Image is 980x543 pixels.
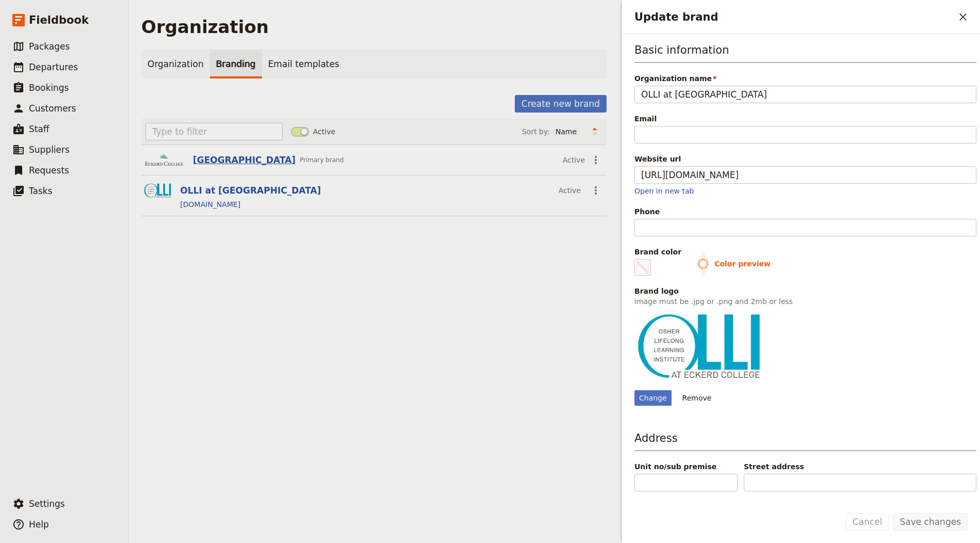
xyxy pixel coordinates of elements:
[145,123,283,140] input: Type to filter
[678,390,716,406] button: Remove
[634,114,976,124] div: Email
[29,12,89,28] span: Fieldbook
[193,154,296,166] button: [GEOGRAPHIC_DATA]
[634,187,694,195] a: Open in new tab
[141,17,269,37] h1: Organization
[29,41,70,52] span: Packages
[141,50,210,78] a: Organization
[634,86,976,103] input: Organization name
[634,390,672,406] div: Change
[180,184,321,197] button: OLLI at [GEOGRAPHIC_DATA]
[300,156,344,164] span: Primary brand
[143,183,172,198] img: Logo
[515,95,607,113] button: Create new brand
[744,461,976,472] span: Street address
[29,186,53,196] span: Tasks
[634,430,976,451] h3: Address
[29,165,69,175] span: Requests
[634,9,954,25] h2: Update brand
[29,519,49,530] span: Help
[210,50,262,78] a: Branding
[634,166,976,184] input: Website url
[698,259,976,269] span: Color preview
[29,124,50,134] span: Staff
[587,151,605,169] button: Actions
[587,124,602,139] button: Change sort direction
[634,461,738,472] span: Unit no/sub premise
[29,145,70,155] span: Suppliers
[634,296,976,307] p: image must be .jpg or .png and 2mb or less
[634,247,681,257] span: Brand color
[180,199,240,210] a: [DOMAIN_NAME]
[634,311,763,381] img: https://d33jgr8dhgav85.cloudfront.net/6893d9c4693eff1ecfff2f67/6893d9fb12d25dd30b10760d?Expires=1...
[143,153,185,167] img: Logo
[262,50,346,78] a: Email templates
[634,154,976,164] div: Website url
[563,151,585,169] div: Active
[29,83,69,93] span: Bookings
[893,513,968,531] button: Save changes
[313,126,335,137] span: Active
[634,286,976,296] div: Brand logo
[634,126,976,143] input: Email
[634,474,738,491] input: Unit no/sub premise
[522,126,550,137] span: Sort by:
[954,8,972,26] button: Close drawer
[634,206,976,217] div: Phone
[29,103,76,114] span: Customers
[587,182,605,199] button: Actions
[846,513,889,531] button: Cancel
[634,219,976,236] input: Phone
[559,182,581,199] div: Active
[634,42,976,63] h3: Basic information
[551,124,587,139] select: Sort by:
[29,499,65,509] span: Settings
[29,62,78,72] span: Departures
[744,474,976,491] input: Street address
[634,73,976,84] span: Organization name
